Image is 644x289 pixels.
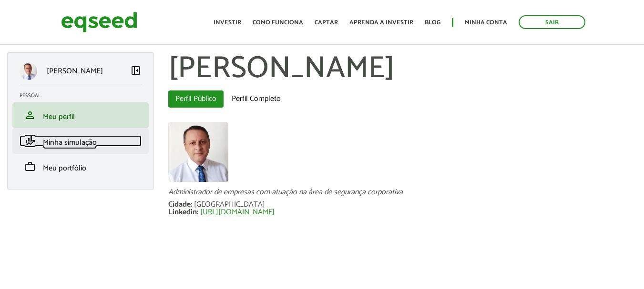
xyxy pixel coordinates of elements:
a: finance_modeMinha simulação [20,135,142,147]
span: Meu portfólio [43,162,86,175]
li: Meu perfil [12,102,149,128]
img: EqSeed [61,10,137,35]
span: left_panel_close [130,65,142,76]
span: work [24,161,36,172]
h1: [PERSON_NAME] [168,52,637,86]
p: [PERSON_NAME] [47,67,103,76]
a: Investir [214,20,241,26]
a: Minha conta [465,20,507,26]
a: Perfil Público [168,90,224,108]
div: Linkedin [168,209,200,216]
div: Cidade [168,201,194,209]
span: Minha simulação [43,136,97,149]
span: person [24,110,36,121]
a: Ver perfil do usuário. [168,122,228,182]
li: Meu portfólio [12,154,149,179]
div: Administrador de empresas com atuação na área de segurança corporativa [168,189,637,196]
a: Colapsar menu [130,65,142,78]
a: Captar [315,20,338,26]
span: : [197,206,198,219]
a: [URL][DOMAIN_NAME] [200,209,275,216]
a: workMeu portfólio [20,161,142,172]
a: personMeu perfil [20,110,142,121]
a: Perfil Completo [225,90,288,108]
span: finance_mode [24,135,36,147]
img: Foto de Josiel Esaú dos Santos Braga [168,122,228,182]
span: Meu perfil [43,110,75,123]
div: [GEOGRAPHIC_DATA] [194,201,265,209]
a: Aprenda a investir [349,20,413,26]
a: Sair [519,15,585,29]
a: Como funciona [253,20,303,26]
li: Minha simulação [12,128,149,154]
a: Blog [425,20,440,26]
h2: Pessoal [20,93,149,99]
span: : [191,198,192,211]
